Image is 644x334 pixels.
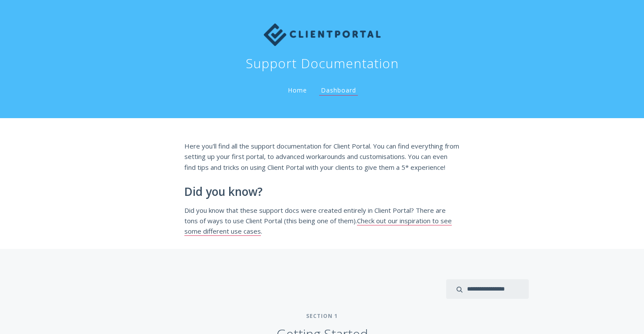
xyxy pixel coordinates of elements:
[246,55,399,72] h1: Support Documentation
[446,279,529,299] input: search input
[319,86,358,96] a: Dashboard
[286,86,309,94] a: Home
[184,185,460,198] h2: Did you know?
[184,205,460,237] p: Did you know that these support docs were created entirely in Client Portal? There are tons of wa...
[184,141,460,172] p: Here you'll find all the support documentation for Client Portal. You can find everything from se...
